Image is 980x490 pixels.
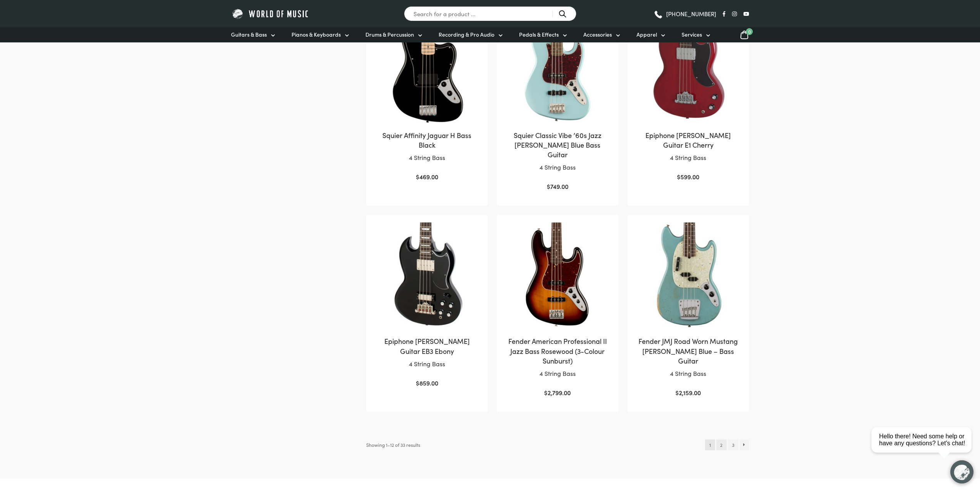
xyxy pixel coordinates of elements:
h2: Fender JMJ Road Worn Mustang [PERSON_NAME] Blue – Bass Guitar [635,336,741,365]
bdi: 2,799.00 [544,388,571,397]
span: [PHONE_NUMBER] [666,11,716,17]
span: Apparel [637,30,657,39]
p: 4 String Bass [635,153,741,163]
span: Services [682,30,702,39]
a: Epiphone [PERSON_NAME] Guitar E1 Cherry4 String Bass $599.00 [635,17,741,182]
a: Squier Classic Vibe ’60s Jazz [PERSON_NAME] Blue Bass Guitar4 String Bass $749.00 [504,17,610,192]
span: 0 [746,28,753,35]
span: $ [544,388,548,397]
span: Page 1 [705,439,715,450]
bdi: 599.00 [677,172,699,181]
bdi: 469.00 [416,172,438,181]
a: Page 3 [728,439,738,450]
p: 4 String Bass [504,162,610,172]
span: Pianos & Keyboards [291,30,341,39]
span: $ [675,388,679,397]
p: 4 String Bass [374,359,480,369]
img: Epiphone SG Bass Guitar EB3 Ebony [374,222,480,328]
span: Pedals & Effects [519,30,559,39]
img: Epiphone EB 0 Bass [635,17,741,123]
p: Showing 1–12 of 33 results [366,439,420,450]
p: 4 String Bass [635,369,741,379]
iframe: Chat with our support team [868,405,980,490]
span: $ [677,172,680,181]
h2: Fender American Professional II Jazz Bass Rosewood (3-Colour Sunburst) [504,336,610,365]
h2: Epiphone [PERSON_NAME] Guitar EB3 Ebony [374,336,480,355]
a: Epiphone [PERSON_NAME] Guitar EB3 Ebony4 String Bass $859.00 [374,222,480,388]
span: $ [547,182,550,190]
nav: Product Pagination [705,439,749,450]
input: Search for a product ... [404,6,576,21]
bdi: 859.00 [416,379,438,387]
bdi: 2,159.00 [675,388,701,397]
span: Accessories [583,30,612,39]
img: Squier Affinity Jaguar H Bass Black body [374,17,480,123]
a: → [740,439,749,450]
a: Page 2 [716,439,727,450]
span: Drums & Percussion [365,30,414,39]
span: Guitars & Bass [231,30,267,39]
span: $ [416,379,419,387]
h2: Epiphone [PERSON_NAME] Guitar E1 Cherry [635,130,741,150]
img: World of Music [231,8,310,20]
p: 4 String Bass [504,369,610,379]
span: $ [416,172,419,181]
a: Fender American Professional II Jazz Bass Rosewood (3-Colour Sunburst)4 String Bass $2,799.00 [504,222,610,398]
img: Fender American Professional II Jazz Bass 3-Colour Sunburst Close view [504,222,610,328]
h2: Squier Affinity Jaguar H Bass Black [374,130,480,150]
bdi: 749.00 [547,182,568,190]
a: Fender JMJ Road Worn Mustang [PERSON_NAME] Blue – Bass Guitar4 String Bass $2,159.00 [635,222,741,398]
a: Squier Affinity Jaguar H Bass Black4 String Bass $469.00 [374,17,480,182]
a: [PHONE_NUMBER] [653,8,716,20]
img: Fender JMJ Road Worn Mustang Bass [635,222,741,328]
p: 4 String Bass [374,153,480,163]
img: Squier Classic Vibe '60s Jazz Bass Daphne Blue [504,17,610,123]
h2: Squier Classic Vibe ’60s Jazz [PERSON_NAME] Blue Bass Guitar [504,130,610,160]
span: Recording & Pro Audio [439,30,494,39]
